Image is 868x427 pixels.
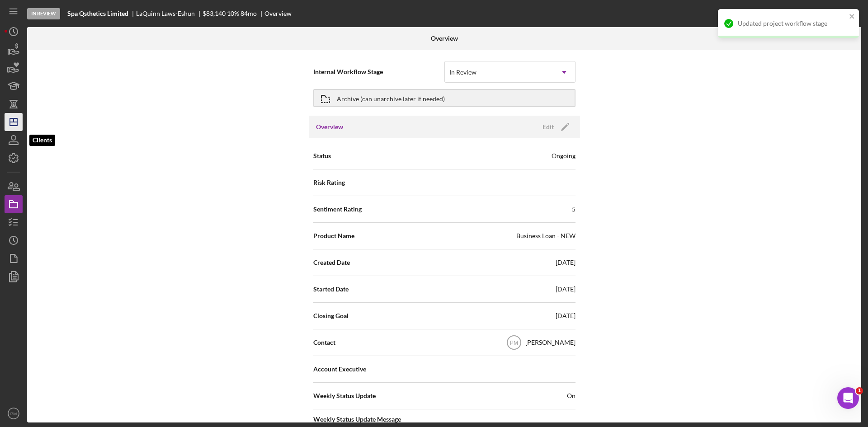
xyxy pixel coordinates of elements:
[203,9,226,17] span: $83,140
[313,311,349,320] span: Closing Goal
[313,178,345,187] span: Risk Rating
[264,10,292,17] div: Overview
[849,13,855,21] button: close
[313,151,331,160] span: Status
[227,10,239,17] div: 10 %
[449,69,476,76] div: In Review
[313,205,362,214] span: Sentiment Rating
[5,404,23,422] button: PM
[556,311,576,320] div: [DATE]
[572,205,576,214] div: 5
[313,285,349,294] span: Started Date
[537,120,573,134] button: Edit
[431,35,458,42] b: Overview
[313,365,366,374] span: Account Executive
[313,415,576,424] span: Weekly Status Update Message
[241,10,257,17] div: 84 mo
[738,20,846,27] div: Updated project workflow stage
[313,391,376,400] span: Weekly Status Update
[313,67,444,76] span: Internal Workflow Stage
[856,387,863,394] span: 1
[313,258,350,267] span: Created Date
[556,258,576,267] div: [DATE]
[556,285,576,294] div: [DATE]
[525,338,576,347] div: [PERSON_NAME]
[136,10,203,17] div: LaQuinn Laws-Eshun
[27,8,60,19] div: In Review
[510,340,518,346] text: PM
[313,231,354,240] span: Product Name
[567,391,576,400] span: On
[313,338,335,347] span: Contact
[67,10,128,17] b: Spa Qsthetics Limited
[337,90,445,106] div: Archive (can unarchive later if needed)
[316,122,343,131] h3: Overview
[516,231,576,240] div: Business Loan - NEW
[837,387,859,409] iframe: Intercom live chat
[10,411,17,416] text: PM
[542,120,554,134] div: Edit
[552,151,576,160] div: Ongoing
[313,89,576,107] button: Archive (can unarchive later if needed)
